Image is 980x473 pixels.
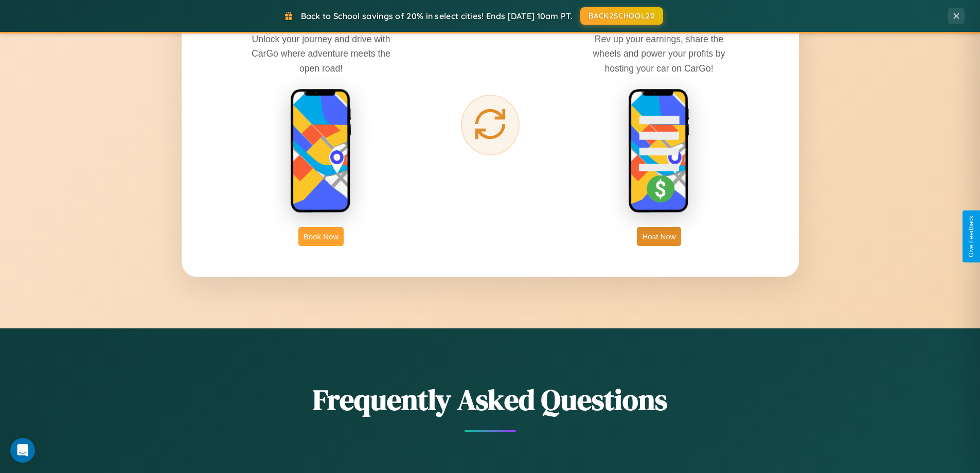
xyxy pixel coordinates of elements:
div: Give Feedback [968,216,975,257]
p: Rev up your earnings, share the wheels and power your profits by hosting your car on CarGo! [582,32,736,75]
div: Open Intercom Messenger [10,438,35,463]
img: rent phone [290,89,352,214]
button: Host Now [637,227,681,246]
img: host phone [628,89,690,214]
h2: Frequently Asked Questions [182,380,799,419]
p: Unlock your journey and drive with CarGo where adventure meets the open road! [244,32,398,75]
button: Book Now [298,227,344,246]
button: BACK2SCHOOL20 [580,7,663,25]
span: Back to School savings of 20% in select cities! Ends [DATE] 10am PT. [301,11,573,21]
